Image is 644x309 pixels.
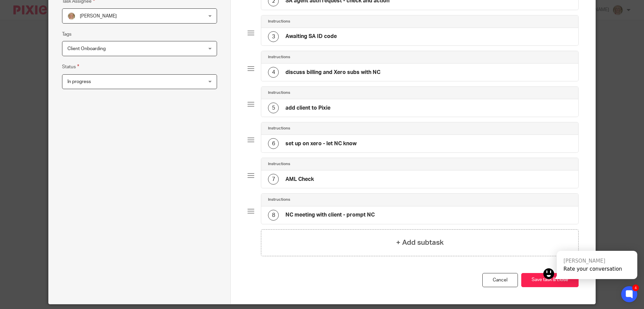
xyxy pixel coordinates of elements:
div: 6 [268,138,279,149]
div: 8 [268,210,279,221]
div: 4 [268,67,279,78]
h4: Instructions [268,19,290,24]
span: In progress [67,79,91,84]
h4: set up on xero - let NC know [285,140,357,147]
div: 5 [268,103,279,113]
h4: NC meeting with client - prompt NC [285,211,375,219]
div: [PERSON_NAME] [563,258,631,264]
h4: Instructions [268,197,290,202]
h4: Instructions [268,161,290,167]
button: Save task & close [521,273,579,287]
div: 7 [268,174,279,185]
img: kai.png [543,268,554,279]
h4: Awaiting SA ID code [285,33,337,40]
h4: Instructions [268,90,290,95]
label: Status [62,63,79,71]
h4: add client to Pixie [285,105,330,112]
h4: discuss billing and Xero subs with NC [285,69,380,76]
span: Client Onboarding [67,46,106,51]
img: JW%20photo.JPG [67,12,75,20]
span: [PERSON_NAME] [80,14,117,18]
div: 4 [632,284,639,291]
label: Tags [62,31,71,38]
h4: Instructions [268,54,290,60]
a: Cancel [482,273,518,287]
div: Rate your conversation [563,266,631,272]
h4: + Add subtask [396,237,444,248]
h4: AML Check [285,176,314,183]
h4: Instructions [268,126,290,131]
div: 3 [268,31,279,42]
